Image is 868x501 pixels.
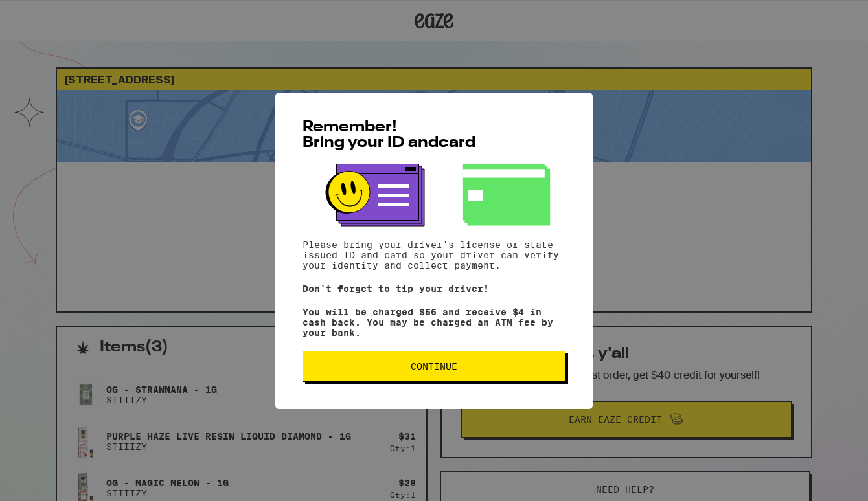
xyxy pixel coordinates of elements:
p: Don't forget to tip your driver! [303,284,565,294]
button: Continue [303,351,565,382]
span: Hi. Need any help? [8,9,93,19]
span: Continue [411,362,457,371]
p: You will be charged $66 and receive $4 in cash back. You may be charged an ATM fee by your bank. [303,307,565,338]
p: Please bring your driver's license or state issued ID and card so your driver can verify your ide... [303,239,565,271]
span: Remember! Bring your ID and card [303,120,475,151]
